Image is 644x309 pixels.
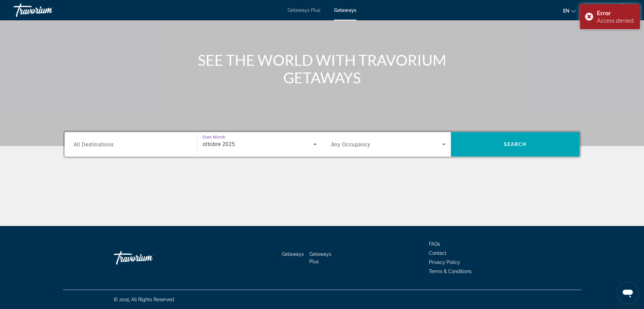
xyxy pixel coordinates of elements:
[451,132,580,157] button: Search
[617,282,639,304] iframe: Buton lansare fereastră mesagerie
[429,269,472,274] a: Terms & Conditions
[282,251,304,257] a: Getaways
[114,297,175,302] span: © 2025 All Rights Reserved.
[288,7,320,13] a: Getaways Plus
[114,248,182,268] a: Go Home
[429,241,440,247] a: FAQs
[74,141,188,149] input: Select destination
[429,250,446,256] a: Contact
[65,132,580,157] div: Search widget
[203,135,225,140] span: Start Month
[74,141,114,147] span: All Destinations
[563,8,569,14] span: en
[334,7,356,13] a: Getaways
[504,142,527,147] span: Search
[613,3,630,17] button: User Menu
[597,17,635,24] div: Access denied.
[429,260,460,265] a: Privacy Policy
[331,141,371,148] span: Any Occupancy
[597,9,635,17] div: Error
[309,251,331,264] a: Getaways Plus
[563,6,576,16] button: Change language
[14,1,81,19] a: Travorium
[203,141,235,147] span: ottobre 2025
[195,51,449,86] h1: SEE THE WORLD WITH TRAVORIUM GETAWAYS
